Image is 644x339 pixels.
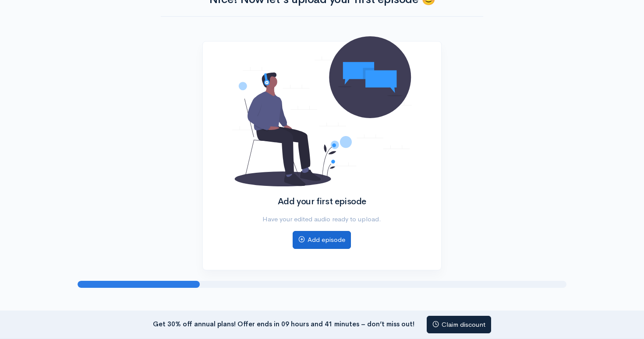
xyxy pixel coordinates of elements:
[232,36,411,186] img: No podcasts added
[232,197,411,206] h2: Add your first episode
[427,316,491,334] a: Claim discount
[232,214,411,224] p: Have your edited audio ready to upload.
[293,231,351,249] a: Add episode
[153,319,414,328] strong: Get 30% off annual plans! Offer ends in 09 hours and 41 minutes – don’t miss out!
